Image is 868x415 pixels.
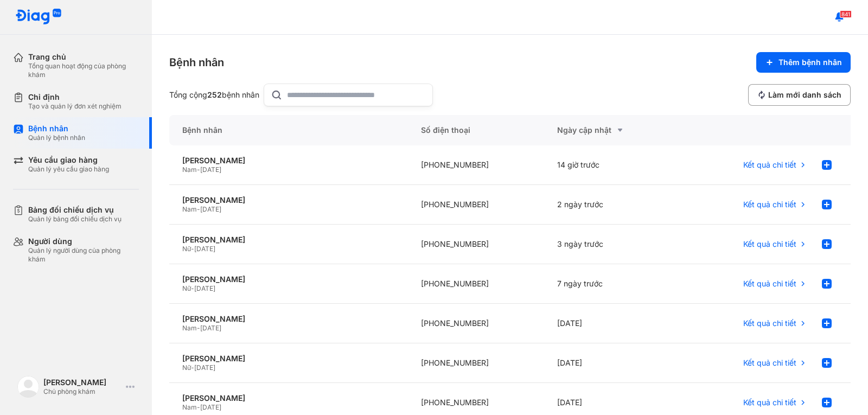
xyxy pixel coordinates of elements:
[182,314,395,324] div: [PERSON_NAME]
[28,124,85,133] div: Bệnh nhân
[28,92,122,102] div: Chỉ định
[43,387,122,396] div: Chủ phòng khám
[778,58,842,67] span: Thêm bệnh nhân
[191,284,194,292] span: -
[544,225,680,264] div: 3 ngày trước
[197,324,200,332] span: -
[182,354,395,363] div: [PERSON_NAME]
[743,279,796,289] span: Kết quả chi tiết
[169,115,408,145] div: Bệnh nhân
[28,165,109,174] div: Quản lý yêu cầu giao hàng
[28,102,122,111] div: Tạo và quản lý đơn xét nghiệm
[28,52,139,62] div: Trang chủ
[169,55,224,70] div: Bệnh nhân
[191,245,194,253] span: -
[200,205,221,213] span: [DATE]
[743,160,796,170] span: Kết quả chi tiết
[182,274,395,284] div: [PERSON_NAME]
[743,200,796,209] span: Kết quả chi tiết
[207,90,222,99] span: 252
[182,284,191,292] span: Nữ
[544,145,680,185] div: 14 giờ trước
[28,155,109,165] div: Yêu cầu giao hàng
[197,403,200,411] span: -
[28,62,139,79] div: Tổng quan hoạt động của phòng khám
[28,246,139,264] div: Quản lý người dùng của phòng khám
[28,215,122,224] div: Quản lý bảng đối chiếu dịch vụ
[743,318,796,328] span: Kết quả chi tiết
[182,195,395,205] div: [PERSON_NAME]
[28,133,85,142] div: Quản lý bệnh nhân
[408,264,544,304] div: [PHONE_NUMBER]
[743,239,796,249] span: Kết quả chi tiết
[28,237,139,246] div: Người dùng
[182,324,197,332] span: Nam
[840,10,852,18] span: 841
[408,115,544,145] div: Số điện thoại
[182,235,395,245] div: [PERSON_NAME]
[544,343,680,383] div: [DATE]
[743,398,796,407] span: Kết quả chi tiết
[408,304,544,343] div: [PHONE_NUMBER]
[544,304,680,343] div: [DATE]
[182,403,197,411] span: Nam
[169,90,259,100] div: Tổng cộng bệnh nhân
[200,165,221,174] span: [DATE]
[43,378,122,387] div: [PERSON_NAME]
[743,358,796,368] span: Kết quả chi tiết
[182,205,197,213] span: Nam
[200,403,221,411] span: [DATE]
[182,156,395,165] div: [PERSON_NAME]
[182,245,191,253] span: Nữ
[756,52,851,73] button: Thêm bệnh nhân
[197,205,200,213] span: -
[197,165,200,174] span: -
[544,264,680,304] div: 7 ngày trước
[557,124,667,137] div: Ngày cập nhật
[28,205,122,215] div: Bảng đối chiếu dịch vụ
[182,363,191,372] span: Nữ
[748,84,851,106] button: Làm mới danh sách
[768,90,841,100] span: Làm mới danh sách
[182,393,395,403] div: [PERSON_NAME]
[194,284,215,292] span: [DATE]
[544,185,680,225] div: 2 ngày trước
[200,324,221,332] span: [DATE]
[182,165,197,174] span: Nam
[408,185,544,225] div: [PHONE_NUMBER]
[408,145,544,185] div: [PHONE_NUMBER]
[194,245,215,253] span: [DATE]
[408,343,544,383] div: [PHONE_NUMBER]
[15,9,62,25] img: logo
[194,363,215,372] span: [DATE]
[17,376,39,398] img: logo
[191,363,194,372] span: -
[408,225,544,264] div: [PHONE_NUMBER]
